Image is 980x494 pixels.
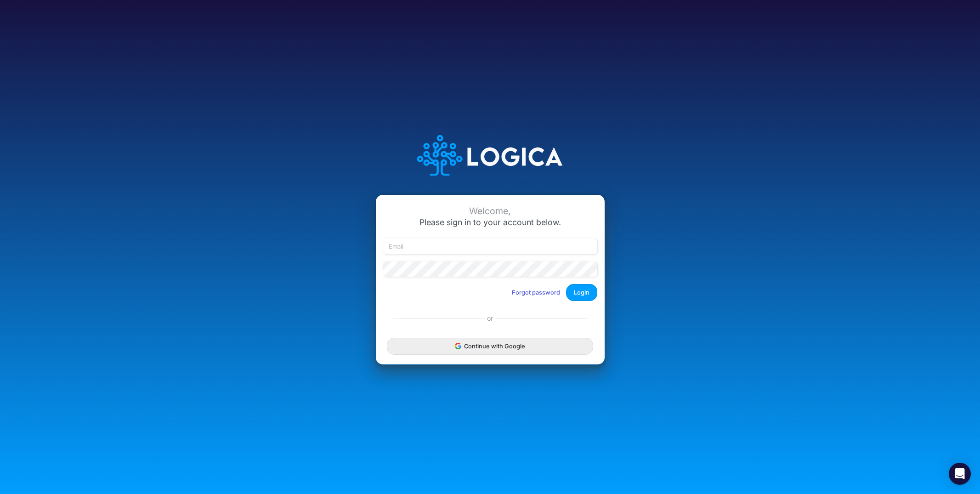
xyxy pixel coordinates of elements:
[566,284,597,301] button: Login
[419,217,561,227] span: Please sign in to your account below.
[383,238,597,254] input: Email
[949,463,971,485] div: Open Intercom Messenger
[506,285,566,300] button: Forgot password
[387,338,593,355] button: Continue with Google
[383,206,597,216] div: Welcome,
